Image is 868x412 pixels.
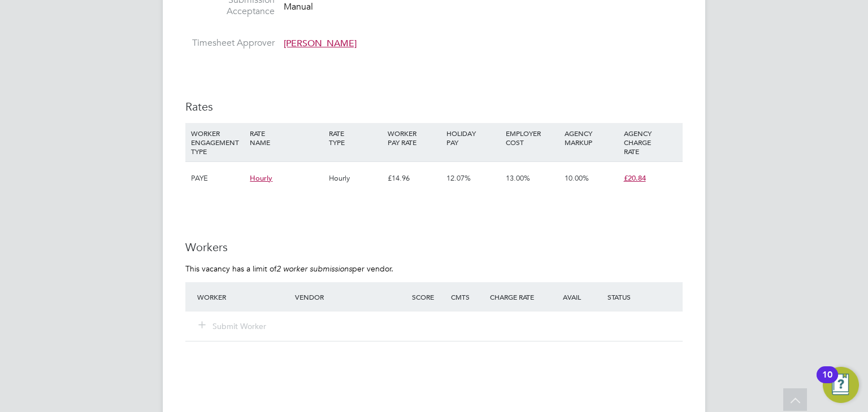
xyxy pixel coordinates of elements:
[250,173,272,183] span: Hourly
[448,287,487,307] div: Cmts
[185,99,683,114] h3: Rates
[276,264,352,274] em: 2 worker submissions
[823,367,859,403] button: Open Resource Center, 10 new notifications
[503,123,562,152] div: EMPLOYER COST
[326,162,385,195] div: Hourly
[385,123,444,152] div: WORKER PAY RATE
[385,162,444,195] div: £14.96
[624,173,646,183] span: £20.84
[326,123,385,152] div: RATE TYPE
[185,240,683,255] h3: Workers
[546,287,605,307] div: Avail
[292,287,409,307] div: Vendor
[199,321,267,332] button: Submit Worker
[621,123,680,161] div: AGENCY CHARGE RATE
[444,123,502,152] div: HOLIDAY PAY
[562,123,620,152] div: AGENCY MARKUP
[284,1,313,12] span: Manual
[194,287,292,307] div: Worker
[188,162,247,195] div: PAYE
[605,287,683,307] div: Status
[284,38,357,49] span: [PERSON_NAME]
[247,123,325,152] div: RATE NAME
[188,123,247,161] div: WORKER ENGAGEMENT TYPE
[487,287,546,307] div: Charge Rate
[822,375,832,389] div: 10
[446,173,471,183] span: 12.07%
[506,173,530,183] span: 13.00%
[185,264,683,274] p: This vacancy has a limit of per vendor.
[565,173,589,183] span: 10.00%
[409,287,448,307] div: Score
[185,37,275,49] label: Timesheet Approver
